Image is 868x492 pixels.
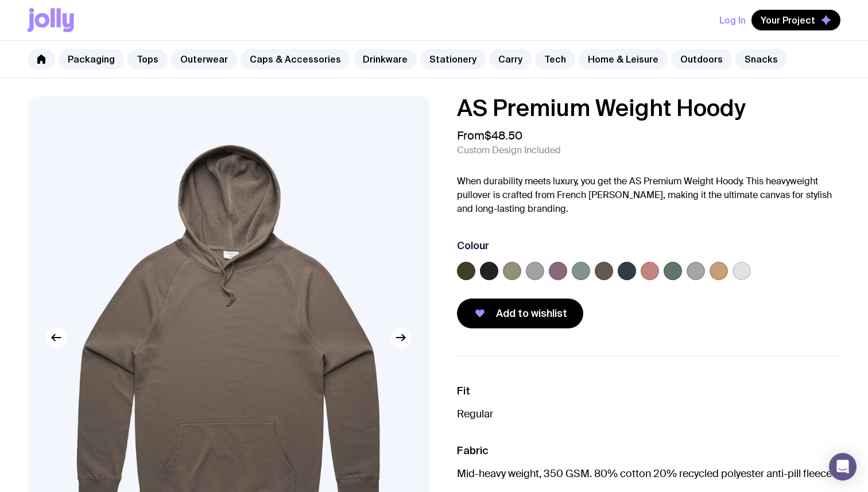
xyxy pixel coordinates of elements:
[489,49,532,69] a: Carry
[485,128,522,143] span: $48.50
[457,384,840,398] h3: Fit
[735,49,787,69] a: Snacks
[671,49,732,69] a: Outdoors
[719,10,746,30] button: Log In
[457,129,522,142] span: From
[420,49,486,69] a: Stationery
[457,175,840,216] p: When durability meets luxury, you get the AS Premium Weight Hoody. This heavyweight pullover is c...
[354,49,417,69] a: Drinkware
[457,96,840,119] h1: AS Premium Weight Hoody
[457,444,840,458] h3: Fabric
[535,49,575,69] a: Tech
[171,49,237,69] a: Outerwear
[457,239,489,253] h3: Colour
[457,407,840,421] p: Regular
[829,453,857,481] div: Open Intercom Messenger
[241,49,350,69] a: Caps & Accessories
[457,145,561,156] span: Custom Design Included
[457,299,583,328] button: Add to wishlist
[751,10,840,30] button: Your Project
[127,49,168,69] a: Tops
[59,49,124,69] a: Packaging
[761,14,815,26] span: Your Project
[579,49,668,69] a: Home & Leisure
[496,307,567,320] span: Add to wishlist
[457,467,840,481] p: Mid-heavy weight, 350 GSM. 80% cotton 20% recycled polyester anti-pill fleece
